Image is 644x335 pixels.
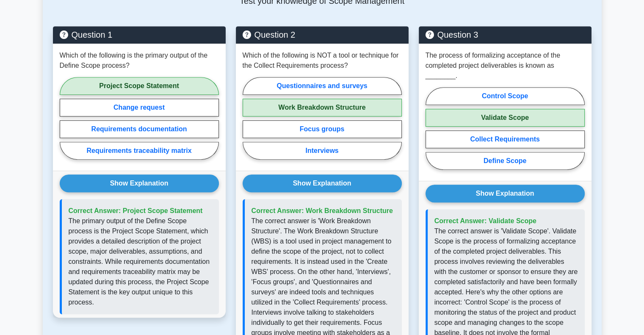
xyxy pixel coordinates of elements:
label: Project Scope Statement [60,77,219,95]
label: Questionnaires and surveys [243,77,402,95]
label: Work Breakdown Structure [243,99,402,116]
p: The process of formalizing acceptance of the completed project deliverables is known as ________. [426,50,585,81]
label: Requirements documentation [60,120,219,138]
label: Requirements traceability matrix [60,142,219,160]
span: Correct Answer: Project Scope Statement [69,207,203,214]
label: Collect Requirements [426,130,585,148]
label: Change request [60,99,219,116]
span: Correct Answer: Validate Scope [434,217,536,224]
p: The primary output of the Define Scope process is the Project Scope Statement, which provides a d... [69,216,212,307]
span: Correct Answer: Work Breakdown Structure [252,207,393,214]
button: Show Explanation [426,185,585,202]
button: Show Explanation [60,174,219,192]
label: Define Scope [426,152,585,170]
label: Interviews [243,142,402,160]
h5: Question 1 [60,30,219,40]
p: Which of the following is NOT a tool or technique for the Collect Requirements process? [243,50,402,71]
label: Control Scope [426,87,585,105]
h5: Question 3 [426,30,585,40]
h5: Question 2 [243,30,402,40]
label: Focus groups [243,120,402,138]
label: Validate Scope [426,109,585,127]
p: Which of the following is the primary output of the Define Scope process? [60,50,219,71]
button: Show Explanation [243,174,402,192]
